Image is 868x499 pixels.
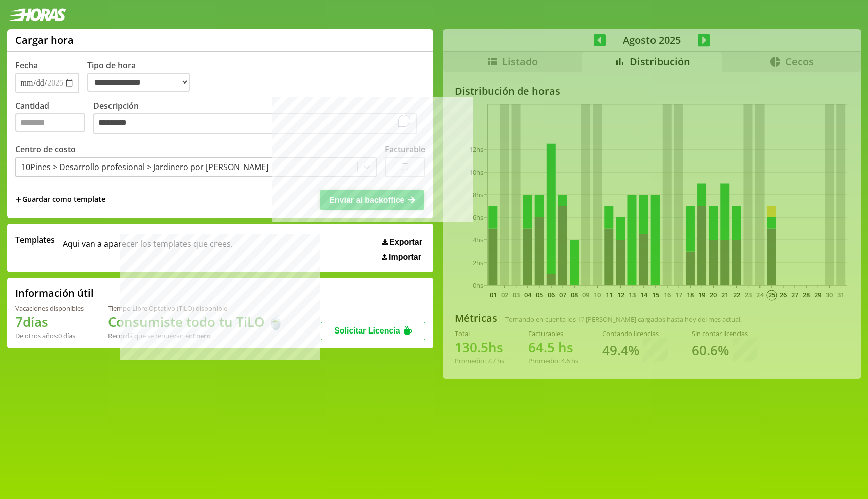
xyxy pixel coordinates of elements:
[87,60,198,93] label: Tipo de hora
[15,100,93,137] label: Cantidad
[379,237,425,247] button: Exportar
[15,304,84,313] div: Vacaciones disponibles
[87,73,190,92] select: Tipo de hora
[15,144,76,155] label: Centro de costo
[15,60,38,71] label: Fecha
[63,234,233,262] span: Aqui van a aparecer los templates que crees.
[15,313,84,331] h1: 7 días
[389,253,421,262] span: Importar
[93,100,425,137] label: Descripción
[334,326,400,335] span: Solicitar Licencia
[108,313,284,331] h1: Consumiste todo tu TiLO 🍵
[321,322,425,340] button: Solicitar Licencia
[21,161,268,173] div: 10Pines > Desarrollo profesional > Jardinero por [PERSON_NAME]
[15,194,21,205] span: +
[15,286,94,300] h2: Información útil
[15,331,84,340] div: De otros años: 0 días
[15,113,85,132] input: Cantidad
[15,33,74,47] h1: Cargar hora
[15,234,55,245] span: Templates
[385,144,425,155] label: Facturable
[389,238,422,247] span: Exportar
[329,196,404,204] span: Enviar al backoffice
[8,8,66,21] img: logotipo
[193,331,211,340] b: Enero
[108,304,284,313] div: Tiempo Libre Optativo (TiLO) disponible
[93,113,417,134] textarea: To enrich screen reader interactions, please activate Accessibility in Grammarly extension settings
[15,194,105,205] span: +Guardar como template
[320,190,424,209] button: Enviar al backoffice
[108,331,284,340] div: Recordá que se renuevan en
